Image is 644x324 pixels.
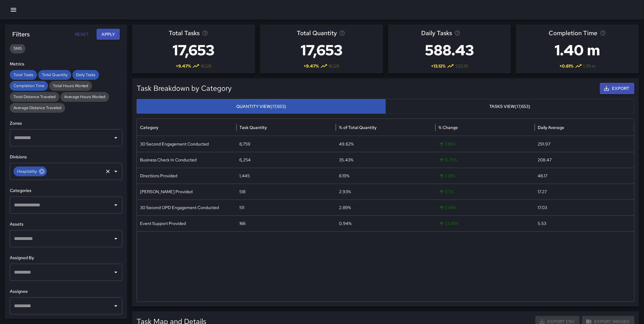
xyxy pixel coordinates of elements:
button: Open [112,167,120,176]
div: Task Quantity [240,125,267,130]
div: Total Hours Worked [49,81,92,91]
div: Event Support Provided [137,215,237,231]
div: 208.47 [535,152,635,168]
div: 6,254 [237,152,336,168]
div: 17.03 [535,200,635,215]
h6: Zones [10,120,122,127]
button: Tasks View(17,653) [385,99,635,114]
span: 16,126 [329,63,340,69]
div: Buddy Escort Provided [137,184,237,200]
span: + 0.61 % [560,63,574,69]
span: 23.88 % [439,216,532,231]
div: 8.19% [336,168,436,184]
div: 291.97 [535,136,635,152]
h6: Assets [10,221,122,228]
button: Clear [104,167,112,176]
span: Hospitality [13,168,40,175]
span: Total Tasks [10,72,37,78]
div: Category [140,125,158,130]
h3: 588.43 [421,38,478,62]
svg: Average time taken to complete tasks in the selected period, compared to the previous period. [600,30,606,36]
span: Daily Tasks [72,72,99,78]
div: 17.27 [535,184,635,200]
h3: 17,653 [169,38,218,62]
div: Daily Tasks [72,70,99,80]
span: Total Tasks [169,28,200,38]
div: 49.62% [336,136,436,152]
button: Quantity View(17,653) [137,99,386,114]
h3: 1.40 m [549,38,606,62]
span: + 9.47 % [304,63,319,69]
div: Completion Time [10,81,48,91]
h6: Divisions [10,154,122,160]
span: SMS [10,46,25,52]
div: 2.93% [336,184,436,200]
div: 35.43% [336,152,436,168]
div: Directions Provided [137,168,237,184]
div: SMS [10,44,25,53]
span: 16,126 [201,63,212,69]
button: Reset [72,29,92,40]
div: % Change [439,125,458,130]
div: % of Total Quantity [339,125,377,130]
span: + 9.47 % [176,63,191,69]
div: 518 [237,184,336,200]
div: 511 [237,200,336,215]
span: Total Distance Traveled [10,94,59,100]
span: 520.19 [455,63,468,69]
div: Business Check In Conducted [137,152,237,168]
button: Open [112,302,120,310]
div: 30 Second OPD Engagement Conducted [137,200,237,215]
h6: Assignee [10,288,122,295]
div: 166 [237,215,336,231]
span: Completion Time [549,28,598,38]
div: 48.17 [535,168,635,184]
div: Hospitality [13,167,47,176]
span: Average Distance Traveled [10,105,65,111]
h5: Task Breakdown by Category [137,83,510,93]
div: Total Tasks [10,70,37,80]
div: 0.94% [336,215,436,231]
span: Total Quantity [38,72,71,78]
svg: Total number of tasks in the selected period, compared to the previous period. [202,30,208,36]
span: Daily Tasks [421,28,452,38]
button: Export [600,83,635,94]
button: Open [112,201,120,209]
svg: Total task quantity in the selected period, compared to the previous period. [339,30,345,36]
h3: 17,653 [297,38,346,62]
div: Total Quantity [38,70,71,80]
div: 8,759 [237,136,336,152]
div: 30 Second Engagement Conducted [137,136,237,152]
button: Apply [97,29,120,40]
button: Open [112,268,120,277]
h6: Assigned By [10,255,122,261]
span: 1.17 % [439,184,532,200]
span: 8.96 % [439,200,532,215]
div: Daily Average [538,125,565,130]
div: 5.53 [535,215,635,231]
span: Total Quantity [297,28,337,38]
div: Total Distance Traveled [10,92,59,102]
span: + 13.12 % [431,63,446,69]
button: Open [112,134,120,142]
div: Average Distance Traveled [10,103,65,113]
div: 1,445 [237,168,336,184]
h6: Filters [12,29,30,39]
span: Average Hours Worked [61,94,109,100]
h6: Metrics [10,61,122,68]
span: 13.75 % [439,152,532,168]
div: 2.89% [336,200,436,215]
span: 1.39 m [583,63,596,69]
h6: Categories [10,187,122,194]
span: 3.81 % [439,168,532,184]
svg: Average number of tasks per day in the selected period, compared to the previous period. [454,30,461,36]
span: Completion Time [10,83,48,89]
div: Average Hours Worked [61,92,109,102]
button: Open [112,234,120,243]
span: Total Hours Worked [49,83,92,89]
span: 7.86 % [439,136,532,152]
